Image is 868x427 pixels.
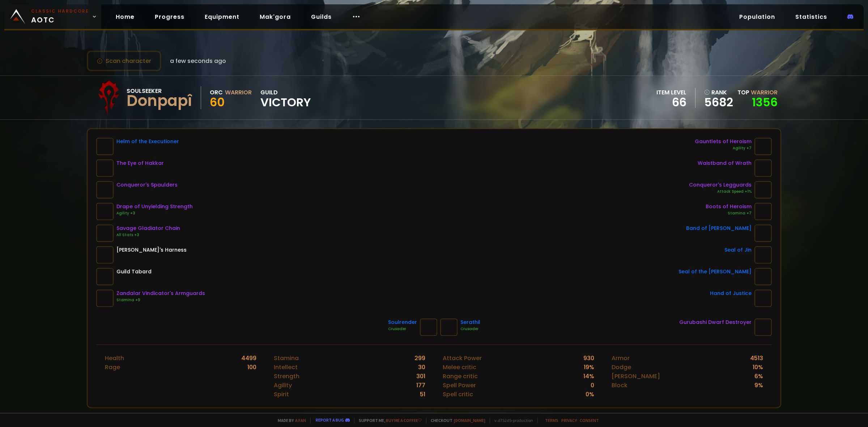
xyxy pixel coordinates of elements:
div: 14 % [583,372,594,381]
div: 299 [414,354,425,363]
small: Classic Hardcore [31,8,89,14]
div: Range critic [443,372,478,381]
div: 51 [420,390,425,399]
div: Attack Speed +1% [689,189,752,195]
div: Block [612,381,627,390]
div: Spirit [274,390,289,399]
img: item-21394 [96,203,114,220]
div: All Stats +3 [116,232,180,238]
img: item-21998 [754,138,772,155]
span: a few seconds ago [170,56,226,65]
div: Gurubashi Dwarf Destroyer [679,319,752,326]
div: Orc [210,88,223,97]
a: Progress [149,9,190,24]
img: item-11815 [754,290,772,307]
span: Victory [260,97,311,108]
div: 19 % [584,363,594,372]
span: AOTC [31,8,89,25]
div: 4513 [750,354,763,363]
div: 301 [416,372,425,381]
div: Serathil [460,319,480,326]
div: 930 [583,354,594,363]
div: Dodge [612,363,631,372]
div: 100 [247,363,256,372]
div: Intellect [274,363,298,372]
img: item-13209 [754,268,772,285]
div: Conqueror's Spaulders [116,181,178,189]
div: Top [737,88,778,97]
div: Attack Power [443,354,482,363]
span: Warrior [751,88,778,97]
a: Statistics [790,9,833,24]
div: Savage Gladiator Chain [116,225,180,232]
img: item-19824 [96,290,114,307]
div: Drape of Unyielding Strength [116,203,193,210]
img: item-20675 [420,319,437,336]
img: item-19856 [96,159,114,177]
div: Spell critic [443,390,473,399]
div: Zandalar Vindicator's Armguards [116,290,205,297]
div: Agility [274,381,292,390]
div: Melee critic [443,363,476,372]
div: Agility +3 [116,210,193,216]
span: Checkout [426,418,485,423]
div: 177 [416,381,425,390]
img: item-19925 [754,225,772,242]
div: Spell Power [443,381,476,390]
a: 5682 [704,97,733,108]
div: 10 % [753,363,763,372]
span: v. d752d5 - production [490,418,533,423]
a: Buy me a coffee [386,418,422,423]
div: rank [704,88,733,97]
div: Boots of Heroism [706,203,752,210]
div: 0 [591,381,594,390]
a: Home [110,9,140,24]
div: Stamina +7 [706,210,752,216]
div: Armor [612,354,630,363]
a: a fan [295,418,306,423]
a: 1356 [752,94,778,110]
img: item-13015 [440,319,458,336]
div: item level [656,88,686,97]
div: Agility +7 [695,145,752,151]
a: Consent [580,418,599,423]
a: Mak'gora [254,9,297,24]
div: Warrior [225,88,252,97]
div: Gauntlets of Heroism [695,138,752,145]
div: Strength [274,372,299,381]
img: item-21995 [754,203,772,220]
img: item-16960 [754,159,772,177]
div: guild [260,88,311,108]
div: Soulseeker [127,86,192,95]
img: item-21332 [754,181,772,198]
img: item-22411 [96,138,114,155]
div: 66 [656,97,686,108]
a: Privacy [561,418,577,423]
div: Stamina [274,354,299,363]
a: [DOMAIN_NAME] [454,418,485,423]
a: Terms [545,418,558,423]
span: 60 [210,94,225,110]
div: The Eye of Hakkar [116,159,164,167]
div: Hand of Justice [710,290,752,297]
a: Guilds [305,9,337,24]
span: Made by [273,418,306,423]
div: Soulrender [388,319,417,326]
img: item-19853 [754,319,772,336]
div: 9 % [754,381,763,390]
div: Crusader [460,326,480,332]
img: item-6125 [96,246,114,264]
div: Seal of the [PERSON_NAME] [678,268,752,276]
a: Equipment [199,9,245,24]
div: Crusader [388,326,417,332]
div: Band of [PERSON_NAME] [686,225,752,232]
div: [PERSON_NAME] [612,372,660,381]
div: Seal of Jin [724,246,752,254]
div: Guild Tabard [116,268,152,276]
div: Health [105,354,124,363]
img: item-21330 [96,181,114,198]
a: Classic HardcoreAOTC [4,4,101,29]
img: item-5976 [96,268,114,285]
div: Helm of the Executioner [116,138,179,145]
div: 4499 [241,354,256,363]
